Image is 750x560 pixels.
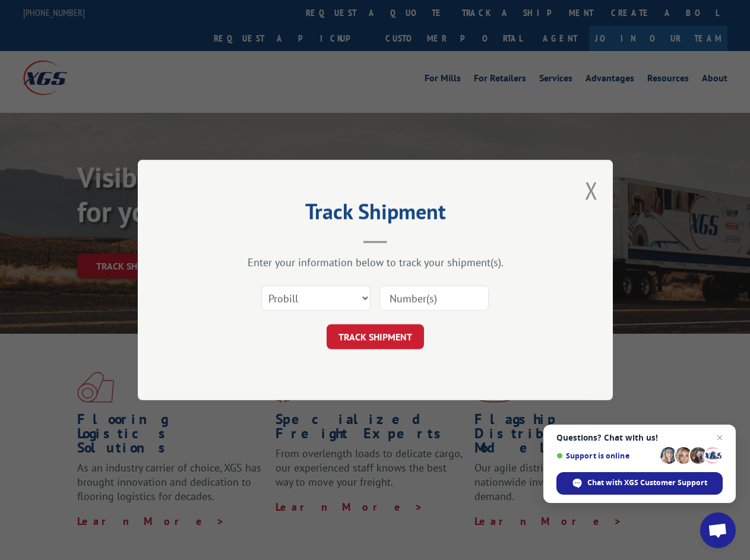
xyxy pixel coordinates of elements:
[197,203,553,226] h2: Track Shipment
[379,286,489,311] input: Number(s)
[197,255,553,269] div: Enter your information below to track your shipment(s).
[556,433,723,442] span: Questions? Chat with us!
[587,477,707,488] span: Chat with XGS Customer Support
[700,512,736,548] div: Open chat
[327,324,424,349] button: TRACK SHIPMENT
[556,472,723,495] div: Chat with XGS Customer Support
[713,431,727,445] span: Close chat
[556,451,656,460] span: Support is online
[585,175,598,206] button: Close modal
